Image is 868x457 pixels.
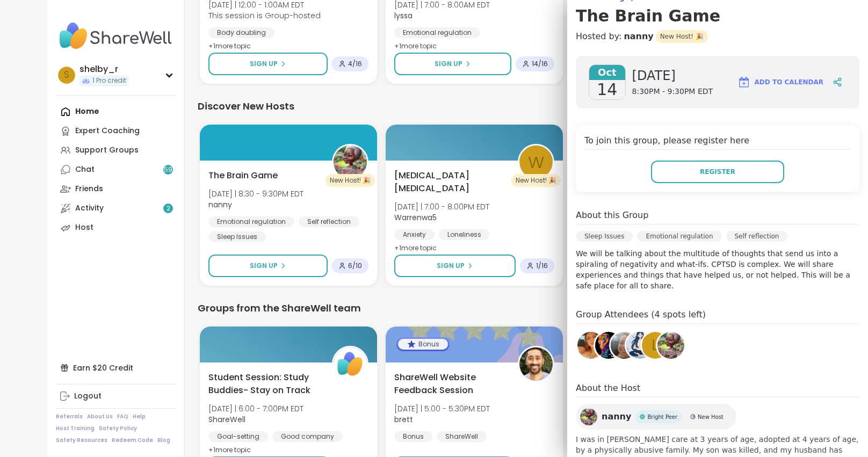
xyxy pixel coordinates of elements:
[625,330,655,360] a: Jayde444
[584,134,851,150] h4: To join this group, please register here
[690,414,696,419] img: New Host
[437,431,487,442] div: ShareWell
[56,425,95,432] a: Host Training
[348,60,362,68] span: 4 / 16
[208,199,232,210] b: nanny
[208,27,274,38] div: Body doubling
[576,404,736,430] a: nannynannyBright PeerBright PeerNew HostNew Host
[640,330,670,360] a: l
[576,308,859,324] h4: Group Attendees (4 spots left)
[626,332,653,359] img: Jayde444
[647,413,677,421] span: Bright Peer
[651,161,784,183] button: Register
[75,203,104,214] div: Activity
[334,146,367,179] img: nanny
[394,169,506,195] span: [MEDICAL_DATA] [MEDICAL_DATA]
[394,212,437,223] b: Warrenwa5
[576,6,859,26] h3: The Brain Game
[624,30,653,43] a: nanny
[56,387,176,406] a: Logout
[755,77,823,87] span: Add to Calendar
[56,141,176,160] a: Support Groups
[208,414,245,425] b: ShareWell
[511,174,561,187] div: New Host! 🎉
[597,80,617,99] span: 14
[250,59,278,69] span: Sign Up
[208,255,328,277] button: Sign Up
[580,408,597,425] img: nanny
[112,437,153,444] a: Redeem Code
[74,391,102,402] div: Logout
[272,431,343,442] div: Good company
[532,60,548,68] span: 14 / 16
[208,371,320,397] span: Student Session: Study Buddies- Stay on Track
[56,437,107,444] a: Safety Resources
[75,222,93,233] div: Host
[700,167,735,177] span: Register
[656,330,686,360] a: nanny
[632,67,713,84] span: [DATE]
[56,358,176,378] div: Earn $20 Credit
[394,27,480,38] div: Emotional regulation
[56,413,83,420] a: Referrals
[198,301,808,316] div: Groups from the ShareWell team
[528,150,544,175] span: W
[394,403,490,414] span: [DATE] | 5:00 - 5:30PM EDT
[87,413,113,420] a: About Us
[637,231,721,242] div: Emotional regulation
[576,248,859,291] p: We will be talking about the multitude of thoughts that send us into a spiraling of negativity an...
[167,204,170,213] span: 2
[437,261,465,271] span: Sign Up
[737,76,750,89] img: ShareWell Logomark
[164,165,172,175] span: 59
[334,347,367,381] img: ShareWell
[698,413,724,421] span: New Host
[398,339,448,350] div: Bonus
[726,231,788,242] div: Self reflection
[75,126,140,136] div: Expert Coaching
[75,184,103,194] div: Friends
[56,17,176,55] img: ShareWell Nav Logo
[299,216,359,227] div: Self reflection
[394,201,489,212] span: [DATE] | 7:00 - 8:00PM EDT
[157,437,170,444] a: Blog
[208,231,266,242] div: Sleep Issues
[208,403,303,414] span: [DATE] | 6:00 - 7:00PM EDT
[208,53,328,75] button: Sign Up
[519,347,553,381] img: brett
[640,414,645,419] img: Bright Peer
[198,99,808,114] div: Discover New Hosts
[56,199,176,218] a: Activity2
[594,330,624,360] a: Erin32
[589,65,625,80] span: Oct
[576,30,859,43] h4: Hosted by:
[325,174,375,187] div: New Host! 🎉
[348,262,362,270] span: 6 / 10
[64,68,69,82] span: s
[733,69,828,95] button: Add to Calendar
[394,414,413,425] b: brett
[656,30,708,43] span: New Host! 🎉
[208,169,278,182] span: The Brain Game
[394,371,506,397] span: ShareWell Website Feedback Session
[133,413,146,420] a: Help
[208,216,294,227] div: Emotional regulation
[632,86,713,97] span: 8:30PM - 9:30PM EDT
[56,121,176,141] a: Expert Coaching
[602,410,631,423] span: nanny
[208,431,268,442] div: Goal-setting
[117,413,128,420] a: FAQ
[439,229,490,240] div: Loneliness
[394,431,432,442] div: Bonus
[79,63,128,75] div: shelby_r
[435,59,462,69] span: Sign Up
[394,53,511,75] button: Sign Up
[394,10,413,21] b: lyssa
[394,229,435,240] div: Anxiety
[611,332,638,359] img: Monica2025
[536,262,548,270] span: 1 / 16
[609,330,639,360] a: Monica2025
[92,76,126,85] span: 1 Pro credit
[595,332,622,359] img: Erin32
[576,209,648,222] h4: About this Group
